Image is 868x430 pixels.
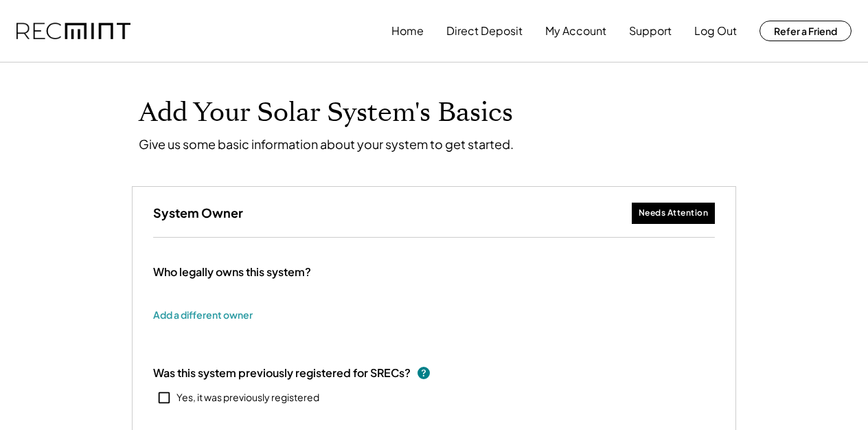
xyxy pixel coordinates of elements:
[139,97,729,129] h1: Add Your Solar System's Basics
[694,17,737,45] button: Log Out
[153,205,243,220] h3: System Owner
[139,136,514,152] div: Give us some basic information about your system to get started.
[16,23,130,40] img: recmint-logotype%403x.png
[545,17,606,45] button: My Account
[639,207,709,219] div: Needs Attention
[629,17,672,45] button: Support
[391,17,424,45] button: Home
[153,365,411,381] div: Was this system previously registered for SRECs?
[153,265,311,280] div: Who legally owns this system?
[176,391,319,405] div: Yes, it was previously registered
[446,17,523,45] button: Direct Deposit
[153,304,253,325] button: Add a different owner
[759,21,852,41] button: Refer a Friend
